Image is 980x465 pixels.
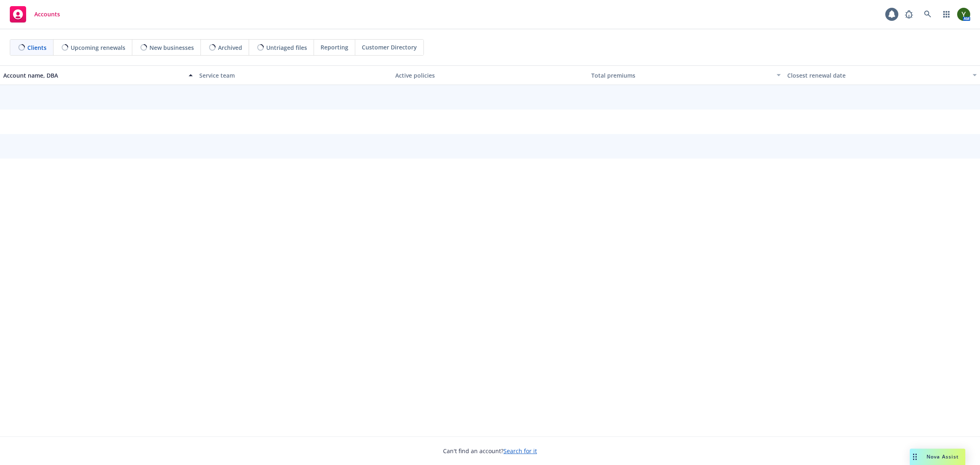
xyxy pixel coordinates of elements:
[591,71,772,80] div: Total premiums
[149,43,194,52] span: New businesses
[395,71,585,80] div: Active policies
[3,71,184,80] div: Account name, DBA
[957,8,970,21] img: photo
[362,43,417,51] span: Customer Directory
[218,43,242,52] span: Archived
[71,43,125,52] span: Upcoming renewals
[321,43,348,51] span: Reporting
[199,71,389,80] div: Service team
[784,65,980,85] button: Closest renewal date
[910,449,965,465] button: Nova Assist
[901,6,917,22] a: Report a Bug
[443,447,537,455] span: Can't find an account?
[588,65,784,85] button: Total premiums
[7,3,63,26] a: Accounts
[503,447,537,455] a: Search for it
[787,71,968,80] div: Closest renewal date
[920,6,936,22] a: Search
[266,43,307,52] span: Untriaged files
[938,6,955,22] a: Switch app
[927,453,959,460] span: Nova Assist
[27,43,47,52] span: Clients
[196,65,392,85] button: Service team
[910,449,920,465] div: Drag to move
[34,11,60,18] span: Accounts
[392,65,588,85] button: Active policies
